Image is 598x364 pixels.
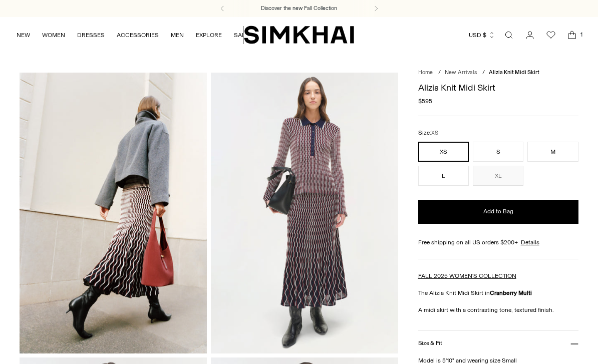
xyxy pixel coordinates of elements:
[438,69,441,77] div: /
[418,331,578,356] button: Size & Fit
[527,142,578,162] button: M
[418,128,438,138] label: Size:
[562,25,582,45] a: Open cart modal
[483,207,513,216] span: Add to Bag
[418,238,578,247] div: Free shipping on all US orders $200+
[418,200,578,224] button: Add to Bag
[499,25,519,45] a: Open search modal
[418,69,578,77] nav: breadcrumbs
[418,288,578,297] p: The Alizia Knit Midi Skirt in
[20,73,207,353] img: Alizia Knit Midi Skirt
[418,272,516,279] a: FALL 2025 WOMEN'S COLLECTION
[261,5,337,13] a: Discover the new Fall Collection
[17,24,30,46] a: NEW
[418,69,433,76] a: Home
[469,24,495,46] button: USD $
[42,24,65,46] a: WOMEN
[445,69,477,76] a: New Arrivals
[418,97,432,106] span: $595
[482,69,485,77] div: /
[244,25,354,45] a: SIMKHAI
[418,340,442,346] h3: Size & Fit
[521,238,539,247] a: Details
[77,24,105,46] a: DRESSES
[171,24,184,46] a: MEN
[490,289,532,296] strong: Cranberry Multi
[196,24,222,46] a: EXPLORE
[418,142,469,162] button: XS
[234,24,249,46] a: SALE
[418,166,469,186] button: L
[489,69,539,76] span: Alizia Knit Midi Skirt
[211,73,398,353] img: Alizia Knit Midi Skirt
[117,24,159,46] a: ACCESSORIES
[520,25,540,45] a: Go to the account page
[577,30,586,39] span: 1
[473,166,523,186] button: XL
[541,25,561,45] a: Wishlist
[418,83,578,92] h1: Alizia Knit Midi Skirt
[418,305,578,314] p: A midi skirt with a contrasting tone, textured finish.
[431,130,438,136] span: XS
[473,142,523,162] button: S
